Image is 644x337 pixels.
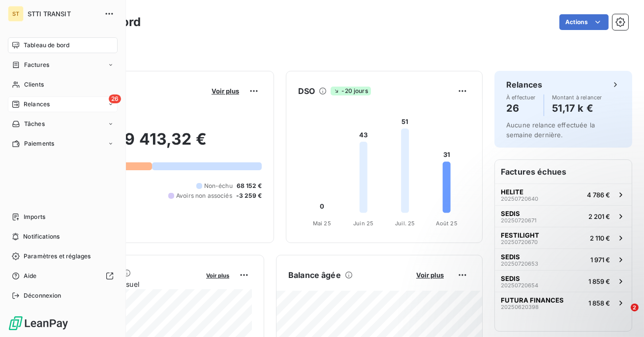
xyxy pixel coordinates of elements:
div: ST [8,6,24,22]
span: Chiffre d'affaires mensuel [56,279,199,289]
button: Voir plus [203,271,232,279]
span: Clients [24,80,44,89]
span: SEDIS [501,210,520,217]
a: Tâches [8,116,118,132]
span: Paramètres et réglages [24,252,91,261]
h6: DSO [298,85,315,97]
span: Aide [24,272,37,280]
iframe: Intercom live chat [611,304,634,327]
span: Voir plus [416,271,444,279]
span: 20250720640 [501,196,538,202]
span: HELITE [501,188,523,196]
a: Paramètres et réglages [8,248,118,264]
button: Voir plus [413,271,447,279]
button: Actions [559,14,609,30]
span: Tableau de bord [24,41,69,50]
h6: Factures échues [495,160,632,184]
span: 4 786 € [587,191,610,199]
a: Aide [8,268,118,284]
span: Relances [24,100,50,109]
a: Paiements [8,136,118,152]
span: STTI TRANSIT [28,10,98,18]
tspan: Août 25 [436,220,458,227]
a: Tableau de bord [8,37,118,53]
span: 2 [631,304,639,311]
img: Logo LeanPay [8,315,69,331]
span: Imports [24,213,45,221]
span: Voir plus [206,272,229,279]
span: Voir plus [212,87,239,95]
h4: 26 [506,100,536,116]
tspan: Juin 25 [353,220,373,227]
span: Non-échu [204,182,233,190]
span: 20250720671 [501,217,536,223]
tspan: Juil. 25 [395,220,415,227]
h6: Relances [506,79,542,91]
span: -20 jours [331,87,370,95]
span: FESTILIGHT [501,231,539,239]
a: 26Relances [8,96,118,112]
a: Clients [8,77,118,92]
span: -3 259 € [236,191,262,200]
span: 68 152 € [237,182,262,190]
a: Imports [8,209,118,225]
span: 2 110 € [590,234,610,242]
a: Factures [8,57,118,73]
h4: 51,17 k € [552,100,602,116]
span: Déconnexion [24,291,61,300]
span: Aucune relance effectuée la semaine dernière. [506,121,595,139]
button: FESTILIGHT202507206702 110 € [495,227,632,248]
span: Paiements [24,139,54,148]
span: Tâches [24,120,45,128]
tspan: Mai 25 [313,220,331,227]
span: À effectuer [506,94,536,100]
button: HELITE202507206404 786 € [495,184,632,205]
button: Voir plus [209,87,242,95]
span: Factures [24,61,49,69]
span: Notifications [23,232,60,241]
span: 26 [109,94,121,103]
span: Montant à relancer [552,94,602,100]
span: 2 201 € [588,213,610,220]
h6: Balance âgée [288,269,341,281]
iframe: Intercom notifications message [447,242,644,310]
span: Avoirs non associés [176,191,232,200]
span: 20250720670 [501,239,538,245]
h2: 119 413,32 € [56,129,262,159]
button: SEDIS202507206712 201 € [495,205,632,227]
